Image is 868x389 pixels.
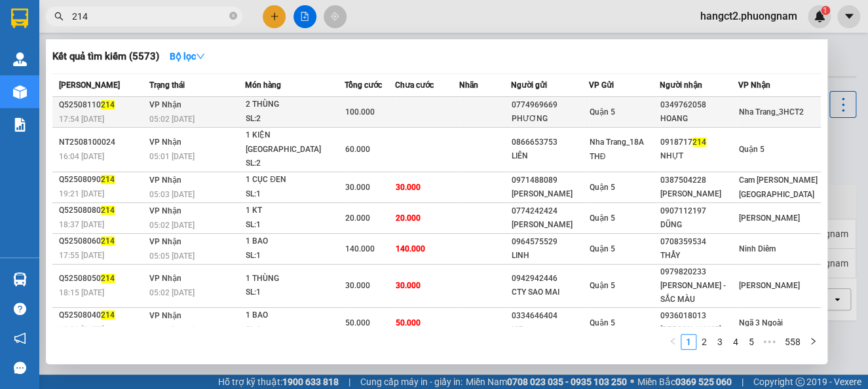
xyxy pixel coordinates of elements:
span: 18:37 [DATE] [59,220,104,229]
div: SL: 1 [246,218,344,232]
div: Q52508080 [59,204,145,217]
span: Quận 5 [590,213,615,223]
span: Quận 5 [590,107,615,117]
div: 0774242424 [511,204,588,218]
span: question-circle [14,303,26,315]
span: 214 [692,138,706,147]
span: Nha Trang_3HCT2 [738,107,803,117]
a: 5 [744,335,759,349]
span: Cam [PERSON_NAME][GEOGRAPHIC_DATA] [738,176,817,199]
span: 30.000 [396,281,421,290]
span: 140.000 [345,244,375,253]
span: 20.000 [396,213,421,223]
li: Next Page [805,334,821,350]
span: [PERSON_NAME] [738,281,799,290]
span: 30.000 [345,281,370,290]
span: Quận 5 [590,244,615,253]
span: 60.000 [345,145,370,154]
a: 3 [713,335,727,349]
button: Bộ lọcdown [159,46,216,67]
div: LINH [511,249,588,263]
span: 214 [101,274,115,283]
strong: Bộ lọc [170,51,205,62]
h3: Kết quả tìm kiếm ( 5573 ) [52,50,159,64]
div: 0387504228 [660,174,737,187]
span: VP Nhận [149,176,181,185]
button: left [665,334,681,350]
span: 214 [101,310,115,320]
span: [PERSON_NAME] [59,81,120,90]
div: VIP [511,323,588,337]
div: 0907112197 [660,204,737,218]
div: SL: 1 [246,323,344,337]
span: Quận 5 [590,281,615,290]
span: ••• [759,334,780,350]
span: 50.000 [396,318,421,327]
img: warehouse-icon [13,272,27,286]
div: 0866653753 [511,136,588,149]
div: 1 BAO [246,234,344,249]
span: 100.000 [345,107,375,117]
span: down [196,52,205,61]
div: 0979820233 [660,265,737,279]
a: 2 [697,335,711,349]
span: 20.000 [345,213,370,223]
a: 1 [681,335,696,349]
span: 05:03 [DATE] [149,325,195,335]
span: VP Nhận [149,100,181,109]
span: Nha Trang_18A THĐ [590,138,644,161]
div: [PERSON_NAME] [511,187,588,201]
img: warehouse-icon [13,85,27,99]
span: Người nhận [660,81,702,90]
span: 05:05 [DATE] [149,251,195,261]
span: Quận 5 [590,183,615,192]
span: Trạng thái [149,81,185,90]
div: Q52508060 [59,234,145,248]
span: 05:03 [DATE] [149,190,195,199]
div: Q52508050 [59,272,145,286]
span: 19:21 [DATE] [59,189,104,198]
div: 2 THÙNG [246,98,344,112]
img: logo-vxr [11,9,28,28]
div: 1 THÙNG [246,272,344,286]
span: 30.000 [396,183,421,192]
div: 0334646404 [511,309,588,323]
span: 18:15 [DATE] [59,288,104,297]
a: 4 [728,335,743,349]
span: 17:54 [DATE] [59,115,104,124]
span: message [14,361,26,374]
input: Tìm tên, số ĐT hoặc mã đơn [72,9,227,24]
div: SL: 1 [246,286,344,300]
span: Món hàng [245,81,281,90]
span: VP Nhận [149,138,181,147]
div: NT2508100024 [59,136,145,149]
div: THẨY [660,249,737,263]
div: 1 BAO [246,308,344,323]
span: right [809,337,817,345]
li: Previous Page [665,334,681,350]
div: SL: 1 [246,187,344,202]
div: 0918717 [660,136,737,149]
div: [PERSON_NAME] [660,323,737,337]
span: 05:02 [DATE] [149,115,195,124]
div: DŨNG [660,218,737,232]
span: 50.000 [345,318,370,327]
div: 0936018013 [660,309,737,323]
div: 0942942446 [511,272,588,286]
div: LIÊN [511,149,588,163]
img: warehouse-icon [13,52,27,66]
div: SL: 2 [246,157,344,171]
span: 214 [101,206,115,215]
span: VP Nhận [149,206,181,215]
div: [PERSON_NAME] - SẮC MÀU [660,279,737,306]
li: 4 [728,334,744,350]
span: 05:02 [DATE] [149,221,195,230]
span: Người gửi [510,81,546,90]
span: left [669,337,677,345]
span: 214 [101,236,115,246]
span: 18:31 [DATE] [59,325,104,334]
span: close-circle [229,12,237,20]
span: [PERSON_NAME] [738,213,799,223]
li: Next 5 Pages [759,334,780,350]
div: CTY SAO MAI [511,286,588,299]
